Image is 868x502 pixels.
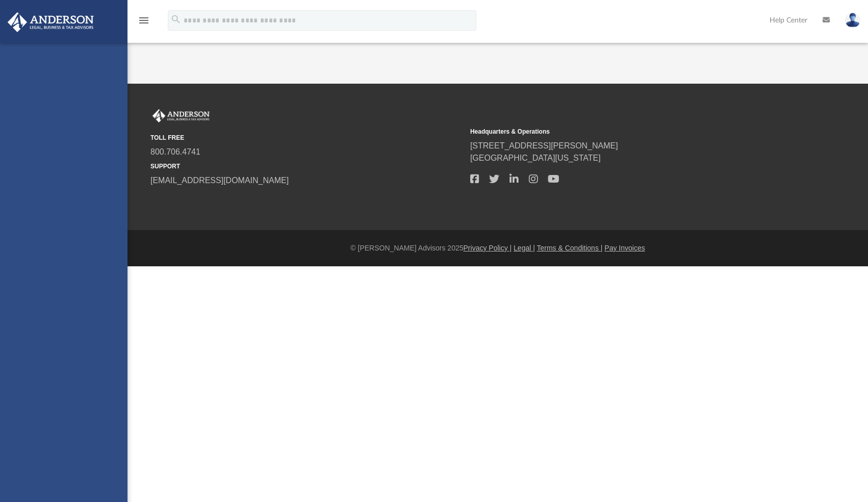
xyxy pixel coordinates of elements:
[150,162,463,171] small: SUPPORT
[150,147,200,156] a: 800.706.4741
[170,14,182,25] i: search
[464,244,512,252] a: Privacy Policy |
[150,133,463,142] small: TOLL FREE
[470,154,601,162] a: [GEOGRAPHIC_DATA][US_STATE]
[138,14,150,27] i: menu
[470,141,618,150] a: [STREET_ADDRESS][PERSON_NAME]
[150,176,289,185] a: [EMAIL_ADDRESS][DOMAIN_NAME]
[150,109,212,122] img: Anderson Advisors Platinum Portal
[470,127,783,136] small: Headquarters & Operations
[604,244,645,252] a: Pay Invoices
[138,19,150,27] a: menu
[127,243,868,254] div: © [PERSON_NAME] Advisors 2025
[514,244,535,252] a: Legal |
[537,244,603,252] a: Terms & Conditions |
[5,12,97,32] img: Anderson Advisors Platinum Portal
[845,13,860,28] img: User Pic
